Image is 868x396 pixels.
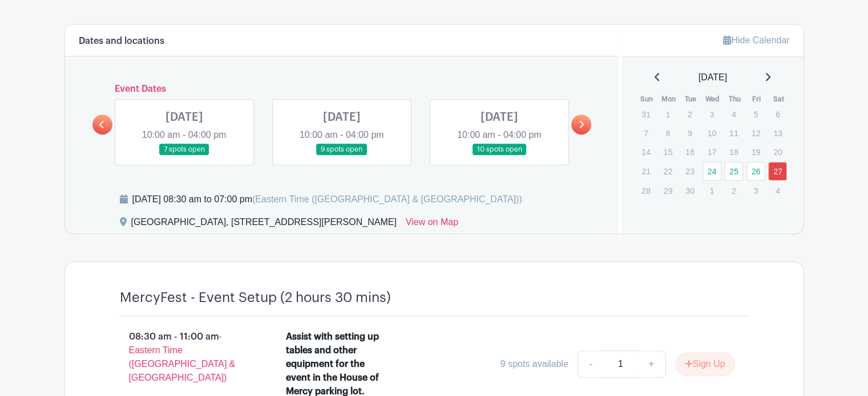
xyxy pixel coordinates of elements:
[768,182,787,199] p: 4
[637,350,665,378] a: +
[746,143,765,161] p: 19
[406,215,458,234] a: View on Map
[724,124,743,142] p: 11
[102,325,268,389] p: 08:30 am - 11:00 am
[768,105,787,123] p: 6
[578,350,604,378] a: -
[724,143,743,161] p: 18
[132,193,522,206] div: [DATE] 08:30 am to 07:00 pm
[723,35,789,45] a: Hide Calendar
[703,162,721,181] a: 24
[675,352,735,376] button: Sign Up
[703,105,721,123] p: 3
[724,162,743,181] a: 25
[746,105,765,123] p: 5
[129,332,236,382] span: - Eastern Time ([GEOGRAPHIC_DATA] & [GEOGRAPHIC_DATA])
[724,105,743,123] p: 4
[252,194,522,204] span: (Eastern Time ([GEOGRAPHIC_DATA] & [GEOGRAPHIC_DATA]))
[768,124,787,142] p: 13
[680,105,699,123] p: 2
[703,143,721,161] p: 17
[131,215,397,234] div: [GEOGRAPHIC_DATA], [STREET_ADDRESS][PERSON_NAME]
[659,182,677,199] p: 29
[699,71,727,84] span: [DATE]
[768,162,787,181] a: 27
[680,182,699,199] p: 30
[724,182,743,199] p: 2
[659,162,677,180] p: 22
[680,162,699,180] p: 23
[746,93,768,105] th: Fri
[703,124,721,142] p: 10
[702,93,724,105] th: Wed
[768,93,790,105] th: Sat
[636,124,655,142] p: 7
[746,124,765,142] p: 12
[658,93,680,105] th: Mon
[636,182,655,199] p: 28
[500,357,568,371] div: 9 spots available
[746,182,765,199] p: 3
[724,93,746,105] th: Thu
[703,182,721,199] p: 1
[636,143,655,161] p: 14
[680,124,699,142] p: 9
[659,143,677,161] p: 15
[79,36,164,47] h6: Dates and locations
[680,93,702,105] th: Tue
[636,93,658,105] th: Sun
[659,105,677,123] p: 1
[746,162,765,181] a: 26
[112,84,572,95] h6: Event Dates
[768,143,787,161] p: 20
[636,162,655,180] p: 21
[659,124,677,142] p: 8
[680,143,699,161] p: 16
[636,105,655,123] p: 31
[120,289,391,306] h4: MercyFest - Event Setup (2 hours 30 mins)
